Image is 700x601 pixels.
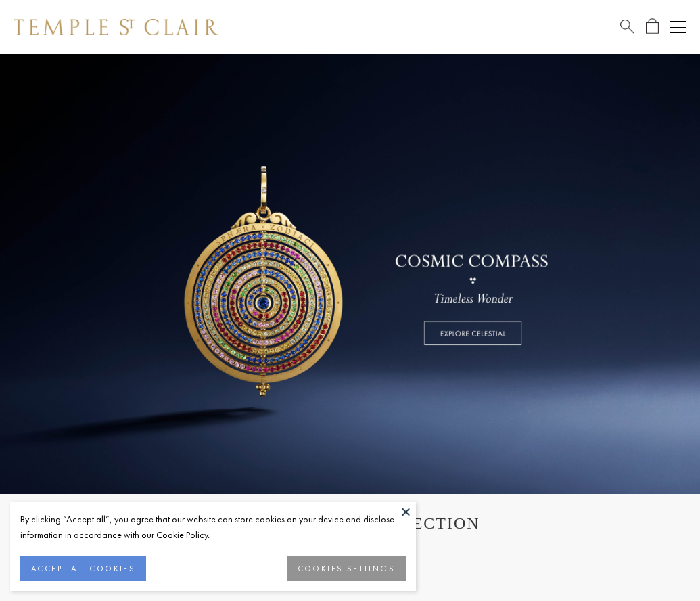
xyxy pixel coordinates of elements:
button: ACCEPT ALL COOKIES [20,556,146,581]
button: COOKIES SETTINGS [287,556,406,581]
button: Open navigation [670,19,686,35]
img: Temple St. Clair [14,19,218,35]
a: Open Shopping Bag [646,18,659,35]
div: By clicking “Accept all”, you agree that our website can store cookies on your device and disclos... [20,512,406,543]
a: Search [620,18,634,35]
